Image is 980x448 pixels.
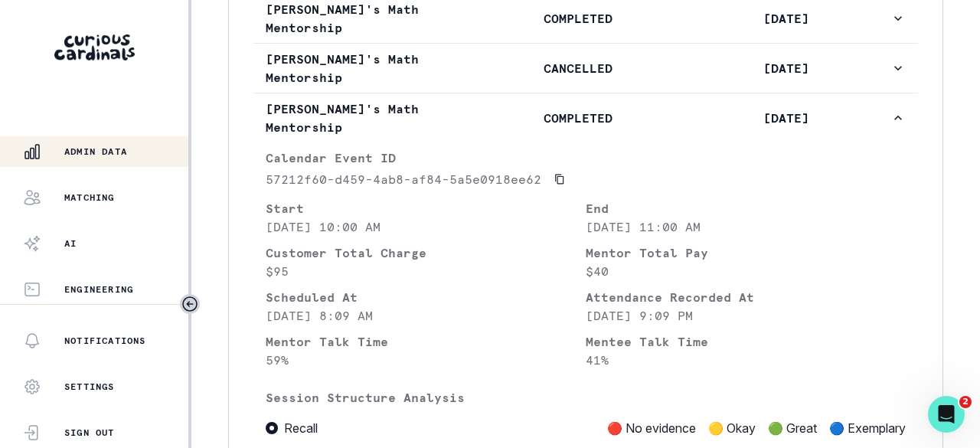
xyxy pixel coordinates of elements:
[959,396,972,408] span: 2
[180,294,200,314] button: Toggle sidebar
[607,419,696,437] p: 🔴 No evidence
[266,217,586,236] p: [DATE] 10:00 AM
[266,388,906,407] p: Session Structure Analysis
[682,9,890,28] p: [DATE]
[474,59,682,77] p: CANCELLED
[64,237,77,250] p: AI
[708,419,756,437] p: 🟡 Okay
[266,170,541,188] p: 57212f60-d459-4ab8-af84-5a5e0918ee62
[54,34,135,60] img: Curious Cardinals Logo
[266,149,906,167] p: Calendar Event ID
[586,306,906,325] p: [DATE] 9:09 PM
[586,217,906,236] p: [DATE] 11:00 AM
[586,288,906,306] p: Attendance Recorded At
[586,199,906,217] p: End
[829,419,906,437] p: 🔵 Exemplary
[474,109,682,127] p: COMPLETED
[586,262,906,280] p: $40
[64,283,133,296] p: Engineering
[64,381,115,393] p: Settings
[266,244,586,262] p: Customer Total Charge
[253,93,918,142] button: [PERSON_NAME]'s Math MentorshipCOMPLETED[DATE]
[586,244,906,262] p: Mentor Total Pay
[547,167,572,191] button: Copied to clipboard
[64,191,115,204] p: Matching
[266,199,586,217] p: Start
[284,419,318,437] span: Recall
[64,146,127,158] p: Admin Data
[682,59,890,77] p: [DATE]
[586,351,906,369] p: 41 %
[682,109,890,127] p: [DATE]
[768,419,817,437] p: 🟢 Great
[266,332,586,351] p: Mentor Talk Time
[266,262,586,280] p: $95
[64,335,146,347] p: Notifications
[266,288,586,306] p: Scheduled At
[253,44,918,93] button: [PERSON_NAME]'s Math MentorshipCANCELLED[DATE]
[586,332,906,351] p: Mentee Talk Time
[266,50,474,87] p: [PERSON_NAME]'s Math Mentorship
[928,396,965,433] iframe: Intercom live chat
[266,100,474,136] p: [PERSON_NAME]'s Math Mentorship
[474,9,682,28] p: COMPLETED
[266,351,586,369] p: 59 %
[64,427,115,439] p: Sign Out
[266,306,586,325] p: [DATE] 8:09 AM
